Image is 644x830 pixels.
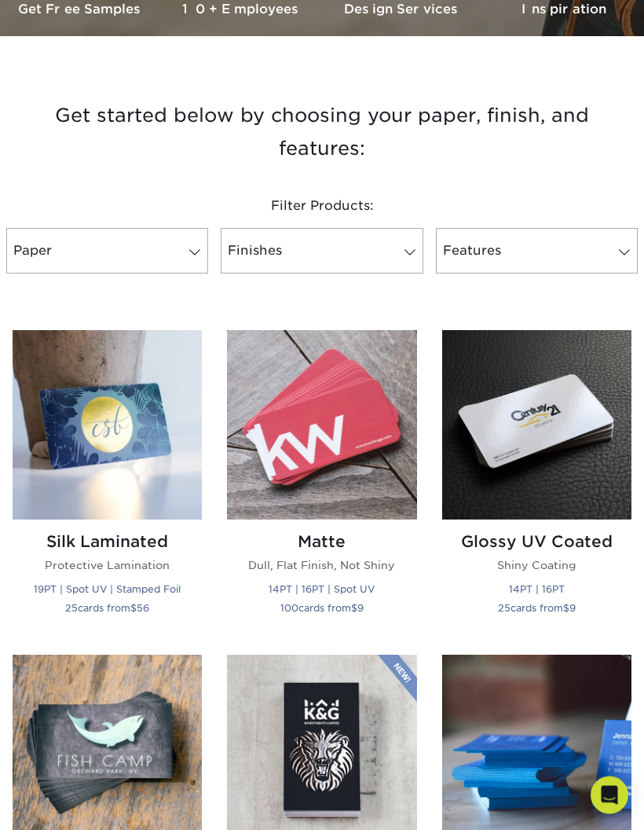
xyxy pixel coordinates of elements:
[34,584,181,596] small: 19PT | Spot UV | Stamped Foil
[509,584,565,596] small: 14PT | 16PT
[442,331,631,637] a: Glossy UV Coated Business Cards Glossy UV Coated Shiny Coating 14PT | 16PT 25cards from$9
[13,533,202,552] h2: Silk Laminated
[12,94,632,166] h3: Get started below by choosing your paper, finish, and features:
[65,603,149,615] small: cards from
[442,533,631,552] h2: Glossy UV Coated
[563,603,569,615] span: $
[13,331,202,637] a: Silk Laminated Business Cards Silk Laminated Protective Lamination 19PT | Spot UV | Stamped Foil ...
[269,584,375,596] small: 14PT | 16PT | Spot UV
[498,603,576,615] small: cards from
[13,331,202,520] img: Silk Laminated Business Cards
[280,603,364,615] small: cards from
[137,603,149,615] span: 56
[161,2,322,17] h3: 10+ Employees
[221,229,423,274] a: Finishes
[591,777,628,814] div: Open Intercom Messenger
[436,229,638,274] a: Features
[483,2,644,17] h3: Inspiration
[357,603,364,615] span: 9
[351,603,357,615] span: $
[378,656,417,703] img: New Product
[13,558,202,574] p: Protective Lamination
[65,603,78,615] span: 25
[227,331,416,637] a: Matte Business Cards Matte Dull, Flat Finish, Not Shiny 14PT | 16PT | Spot UV 100cards from$9
[227,558,416,574] p: Dull, Flat Finish, Not Shiny
[442,331,631,520] img: Glossy UV Coated Business Cards
[322,2,483,17] h3: Design Services
[130,603,137,615] span: $
[280,603,298,615] span: 100
[227,331,416,520] img: Matte Business Cards
[498,603,510,615] span: 25
[569,603,576,615] span: 9
[6,229,208,274] a: Paper
[442,558,631,574] p: Shiny Coating
[227,533,416,552] h2: Matte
